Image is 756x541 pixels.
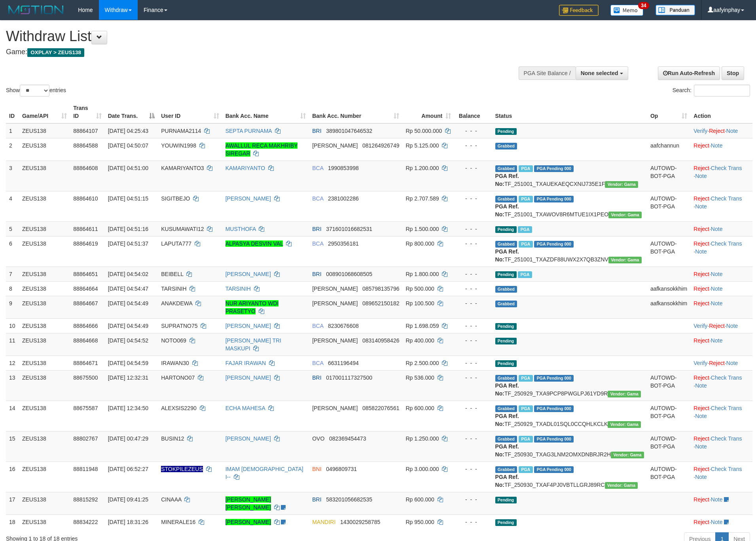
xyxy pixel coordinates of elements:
span: 88675500 [73,375,98,381]
span: LAPUTA777 [161,240,191,247]
span: SIGITBEJO [161,195,190,202]
td: ZEUS138 [19,191,70,221]
span: BCA [312,240,323,247]
span: PURNAMA2114 [161,128,201,134]
span: PGA Pending [534,196,574,202]
div: - - - [457,240,489,248]
a: NUR ARIYANTO WDI PRASETYO [225,300,279,314]
td: AUTOWD-BOT-PGA [647,401,690,431]
a: Check Trans [711,435,742,442]
div: - - - [457,142,489,149]
span: Grabbed [495,165,517,172]
a: Stop [722,66,744,80]
span: Copy 371601016682531 to clipboard [326,226,372,232]
span: [PERSON_NAME] [312,286,358,292]
a: [PERSON_NAME] [225,323,271,329]
label: Show entries [6,85,66,96]
td: 10 [6,318,19,333]
span: Copy 2381002286 to clipboard [328,195,359,202]
span: 88864611 [73,226,98,232]
a: ECHA MAHESA [225,405,265,411]
a: Verify [693,360,707,366]
td: · [690,221,752,236]
a: Check Trans [711,405,742,411]
th: Trans ID: activate to sort column ascending [70,101,104,123]
h1: Withdraw List [6,28,496,44]
span: Copy 082369454473 to clipboard [329,435,366,442]
span: Grabbed [495,375,517,382]
span: PGA Pending [534,165,574,172]
span: Grabbed [495,301,517,307]
span: OVO [312,435,324,442]
td: AUTOWD-BOT-PGA [647,370,690,401]
div: PGA Site Balance / [519,66,576,80]
td: ZEUS138 [19,431,70,462]
a: Run Auto-Refresh [658,66,720,80]
a: Reject [693,286,709,292]
td: ZEUS138 [19,161,70,191]
td: · · [690,356,752,370]
img: Feedback.jpg [559,5,599,16]
a: Note [726,323,738,329]
span: Rp 1.500.000 [405,226,439,232]
td: TF_250929_TXA9PCP8PWGLPJ61YD9R [492,370,647,401]
span: 88864666 [73,323,98,329]
span: BRI [312,375,321,381]
span: Copy 085822076561 to clipboard [362,405,399,411]
span: Copy 083140958426 to clipboard [362,337,399,344]
b: PGA Ref. No: [495,382,519,397]
a: Note [711,142,723,149]
input: Search: [694,85,750,96]
span: Marked by aaftanly [519,241,532,248]
span: Pending [495,338,517,344]
span: Marked by aafkaynarin [518,226,532,233]
span: Vendor URL: https://trx31.1velocity.biz [608,212,642,218]
span: Vendor URL: https://trx31.1velocity.biz [608,421,641,428]
span: BCA [312,323,323,329]
span: Copy 1990853998 to clipboard [328,165,359,171]
th: Action [690,101,752,123]
td: 1 [6,123,19,138]
th: Bank Acc. Name: activate to sort column ascending [222,101,309,123]
td: · · [690,123,752,138]
span: Rp 536.000 [405,375,434,381]
a: FAJAR IRAWAN [225,360,266,366]
td: · · [690,431,752,462]
a: Note [695,203,707,210]
span: Copy 085798135796 to clipboard [362,286,399,292]
td: ZEUS138 [19,370,70,401]
span: Pending [495,360,517,367]
span: [DATE] 04:25:43 [108,128,148,134]
a: [PERSON_NAME] [225,195,271,202]
a: Reject [709,360,725,366]
td: TF_250930_TXAG3LNM2OMXDNBRJR2H [492,431,647,462]
span: Pending [495,271,517,278]
th: Status [492,101,647,123]
a: [PERSON_NAME] [PERSON_NAME] [225,496,271,511]
span: [DATE] 12:32:31 [108,375,148,381]
td: · [690,138,752,161]
span: BCA [312,360,323,366]
span: Copy 6631196494 to clipboard [328,360,359,366]
th: Bank Acc. Number: activate to sort column ascending [309,101,402,123]
a: Note [726,360,738,366]
td: TF_250929_TXADL01SQL0CCQHLKCLK [492,401,647,431]
a: Note [695,382,707,389]
div: - - - [457,225,489,233]
td: AUTOWD-BOT-PGA [647,161,690,191]
label: Search: [673,85,750,96]
span: 88864668 [73,337,98,344]
a: Note [695,443,707,450]
span: BRI [312,226,321,232]
a: Note [711,286,723,292]
span: PGA Pending [534,241,574,248]
a: Reject [693,337,709,344]
a: Note [695,248,707,255]
span: 88864664 [73,286,98,292]
span: TARSINIH [161,286,186,292]
td: 9 [6,296,19,318]
a: TARSINIH [225,286,251,292]
a: Reject [693,519,709,525]
div: - - - [457,164,489,172]
td: · · [690,191,752,221]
